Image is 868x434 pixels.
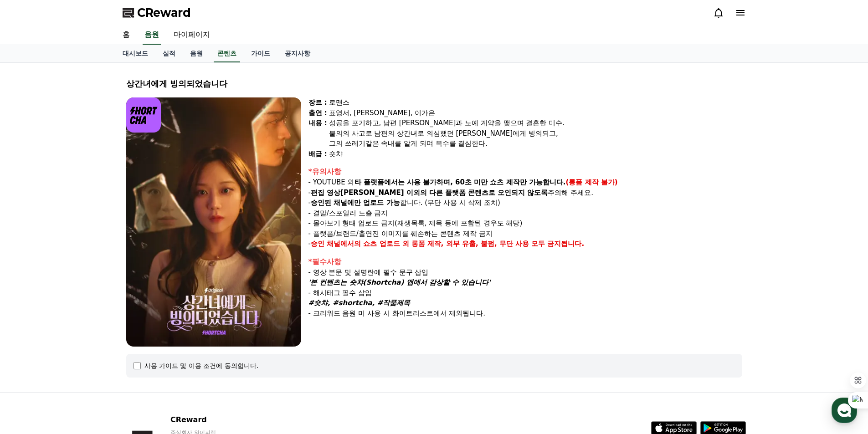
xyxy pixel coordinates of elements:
div: 표영서, [PERSON_NAME], 이가은 [329,108,742,118]
a: 가이드 [244,45,277,62]
a: 콘텐츠 [214,45,240,62]
p: - YOUTUBE 외 [308,177,742,188]
a: 홈 [115,26,137,45]
p: CReward [170,414,282,425]
a: 실적 [155,45,183,62]
strong: 승인 채널에서의 쇼츠 업로드 외 [311,240,409,248]
div: 상간녀에게 빙의되었습니다 [126,77,742,90]
span: 홈 [29,302,34,310]
span: 설정 [141,302,152,310]
strong: 타 플랫폼에서는 사용 불가하며, 60초 미만 쇼츠 제작만 가능합니다. [354,178,566,186]
div: 출연 : [308,108,327,118]
div: 로맨스 [329,97,742,108]
p: - 합니다. (무단 사용 시 삭제 조치) [308,198,742,208]
em: '본 컨텐츠는 숏챠(Shortcha) 앱에서 감상할 수 있습니다' [308,278,491,286]
div: *유의사항 [308,166,742,177]
p: - 몰아보기 형태 업로드 금지(재생목록, 제목 등에 포함된 경우도 해당) [308,218,742,229]
strong: 승인된 채널에만 업로드 가능 [311,199,400,207]
strong: 편집 영상[PERSON_NAME] 이외의 [311,189,427,197]
a: 설정 [118,289,175,311]
span: 대화 [83,303,94,310]
div: 배급 : [308,149,327,159]
img: video [126,97,301,347]
div: 성공을 포기하고, 남편 [PERSON_NAME]과 노예 계약을 맺으며 결혼한 미수. [329,118,742,128]
a: 홈 [3,289,60,311]
a: 마이페이지 [166,26,217,45]
div: *필수사항 [308,256,742,267]
div: 그의 쓰레기같은 속내를 알게 되며 복수를 결심한다. [329,138,742,149]
div: 불의의 사고로 남편의 상간녀로 의심했던 [PERSON_NAME]에게 빙의되고, [329,128,742,139]
p: - 결말/스포일러 노출 금지 [308,208,742,219]
p: - 해시태그 필수 삽입 [308,288,742,298]
img: logo [126,97,161,133]
p: - 영상 본문 및 설명란에 필수 문구 삽입 [308,267,742,278]
a: CReward [123,5,191,20]
p: - [308,239,742,249]
div: 숏챠 [329,149,742,159]
p: - 크리워드 음원 미 사용 시 화이트리스트에서 제외됩니다. [308,308,742,319]
span: CReward [137,5,191,20]
a: 대화 [60,289,118,311]
div: 내용 : [308,118,327,149]
strong: 다른 플랫폼 콘텐츠로 오인되지 않도록 [429,189,548,197]
em: #숏챠, #shortcha, #작품제목 [308,299,411,307]
strong: (롱폼 제작 불가) [566,178,618,186]
div: 장르 : [308,97,327,108]
a: 공지사항 [277,45,318,62]
div: 사용 가이드 및 이용 조건에 동의합니다. [144,361,259,370]
p: - 플랫폼/브랜드/출연진 이미지를 훼손하는 콘텐츠 제작 금지 [308,229,742,239]
a: 음원 [183,45,210,62]
p: - 주의해 주세요. [308,188,742,198]
a: 대시보드 [115,45,155,62]
strong: 롱폼 제작, 외부 유출, 불펌, 무단 사용 모두 금지됩니다. [411,240,585,248]
a: 음원 [143,26,161,45]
